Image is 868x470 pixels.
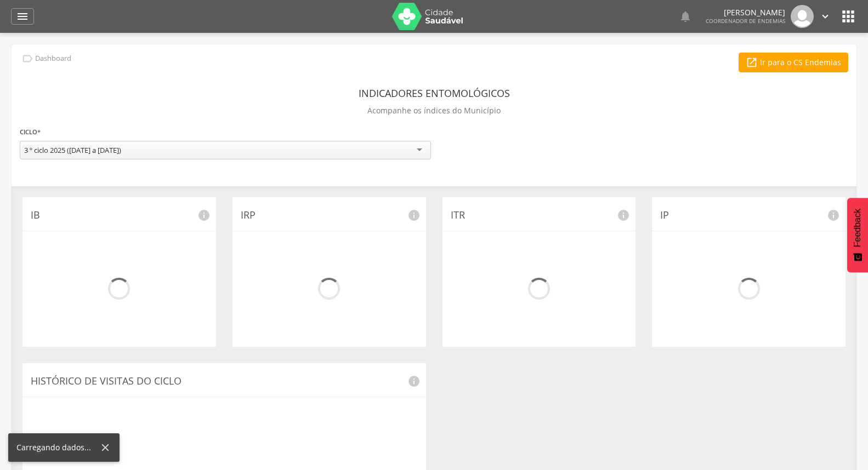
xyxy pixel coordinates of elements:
i: info [407,209,421,222]
i:  [839,8,857,25]
i:  [746,56,758,68]
a:  [679,5,692,28]
a:  [11,8,34,25]
p: Histórico de Visitas do Ciclo [31,374,418,388]
i:  [679,10,692,23]
p: ITR [451,208,628,222]
i: info [197,209,211,222]
i: info [827,209,840,222]
span: Feedback [853,209,863,247]
label: Ciclo [20,126,41,138]
p: Acompanhe os índices do Município [367,103,501,118]
i:  [16,10,29,23]
p: IB [31,208,208,222]
p: [PERSON_NAME] [706,9,785,16]
button: Feedback - Mostrar pesquisa [847,198,868,272]
header: Indicadores Entomológicos [359,83,510,103]
p: IRP [241,208,418,222]
a: Ir para o CS Endemias [739,53,848,72]
div: 3 º ciclo 2025 ([DATE] a [DATE]) [24,145,121,155]
div: Carregando dados... [16,442,99,453]
i: info [407,375,421,388]
a:  [819,5,831,28]
i: info [617,209,630,222]
span: Coordenador de Endemias [706,17,785,25]
p: Dashboard [35,54,71,63]
i:  [819,10,831,22]
i:  [21,53,33,65]
p: IP [660,208,837,222]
